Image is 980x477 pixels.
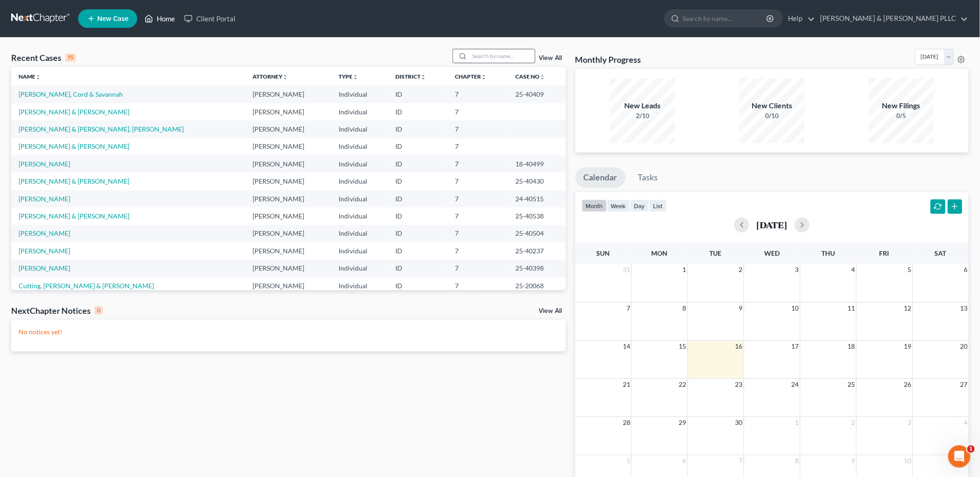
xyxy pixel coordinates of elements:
[19,229,70,237] a: [PERSON_NAME]
[19,142,129,150] a: [PERSON_NAME] & [PERSON_NAME]
[11,305,103,316] div: NextChapter Notices
[19,195,70,203] a: [PERSON_NAME]
[734,341,744,352] span: 16
[682,455,687,466] span: 6
[738,455,744,466] span: 7
[388,207,447,225] td: ID
[880,249,889,257] span: Fri
[610,100,675,111] div: New Leads
[245,207,332,225] td: [PERSON_NAME]
[626,455,631,466] span: 5
[794,264,800,275] span: 3
[388,225,447,242] td: ID
[540,74,545,80] i: unfold_more
[332,225,388,242] td: Individual
[575,54,641,65] h3: Monthly Progress
[447,207,508,225] td: 7
[19,108,129,116] a: [PERSON_NAME] & [PERSON_NAME]
[332,138,388,155] td: Individual
[447,225,508,242] td: 7
[683,10,768,27] input: Search by name...
[847,379,856,390] span: 25
[388,120,447,138] td: ID
[903,341,913,352] span: 19
[948,445,971,468] iframe: Intercom live chat
[515,73,545,80] a: Case Nounfold_more
[245,103,332,120] td: [PERSON_NAME]
[903,303,913,314] span: 12
[140,10,180,27] a: Home
[907,264,913,275] span: 5
[508,260,566,277] td: 25-40398
[332,172,388,190] td: Individual
[339,73,359,80] a: Typeunfold_more
[245,120,332,138] td: [PERSON_NAME]
[903,455,913,466] span: 10
[447,190,508,207] td: 7
[388,190,447,207] td: ID
[794,455,800,466] span: 8
[851,417,856,428] span: 2
[622,341,631,352] span: 14
[481,74,487,80] i: unfold_more
[607,199,630,212] button: week
[388,172,447,190] td: ID
[19,327,559,337] p: No notices yet!
[388,103,447,120] td: ID
[245,138,332,155] td: [PERSON_NAME]
[388,242,447,259] td: ID
[630,167,667,188] a: Tasks
[738,303,744,314] span: 9
[508,155,566,172] td: 18-40499
[19,160,70,168] a: [PERSON_NAME]
[388,86,447,103] td: ID
[963,264,969,275] span: 6
[470,49,535,63] input: Search by name...
[582,199,607,212] button: month
[332,277,388,294] td: Individual
[332,155,388,172] td: Individual
[740,100,805,111] div: New Clients
[967,445,975,453] span: 1
[19,90,123,98] a: [PERSON_NAME], Cord & Savannah
[508,207,566,225] td: 25-40538
[847,341,856,352] span: 18
[678,379,687,390] span: 22
[935,249,947,257] span: Sat
[682,303,687,314] span: 8
[253,73,288,80] a: Attorneyunfold_more
[508,277,566,294] td: 25-20068
[447,86,508,103] td: 7
[332,242,388,259] td: Individual
[245,155,332,172] td: [PERSON_NAME]
[332,207,388,225] td: Individual
[626,303,631,314] span: 7
[816,10,968,27] a: [PERSON_NAME] & [PERSON_NAME] PLLC
[784,10,815,27] a: Help
[821,249,835,257] span: Thu
[764,249,780,257] span: Wed
[447,155,508,172] td: 7
[447,277,508,294] td: 7
[791,303,800,314] span: 10
[508,225,566,242] td: 25-40504
[960,379,969,390] span: 27
[610,111,675,120] div: 2/10
[539,55,562,61] a: View All
[353,74,359,80] i: unfold_more
[508,172,566,190] td: 25-40430
[652,249,668,257] span: Mon
[630,199,649,212] button: day
[421,74,427,80] i: unfold_more
[678,341,687,352] span: 15
[791,341,800,352] span: 17
[649,199,667,212] button: list
[19,125,184,133] a: [PERSON_NAME] & [PERSON_NAME], [PERSON_NAME]
[869,100,934,111] div: New Filings
[245,172,332,190] td: [PERSON_NAME]
[575,167,626,188] a: Calendar
[847,303,856,314] span: 11
[508,190,566,207] td: 24-40515
[332,260,388,277] td: Individual
[740,111,805,120] div: 0/10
